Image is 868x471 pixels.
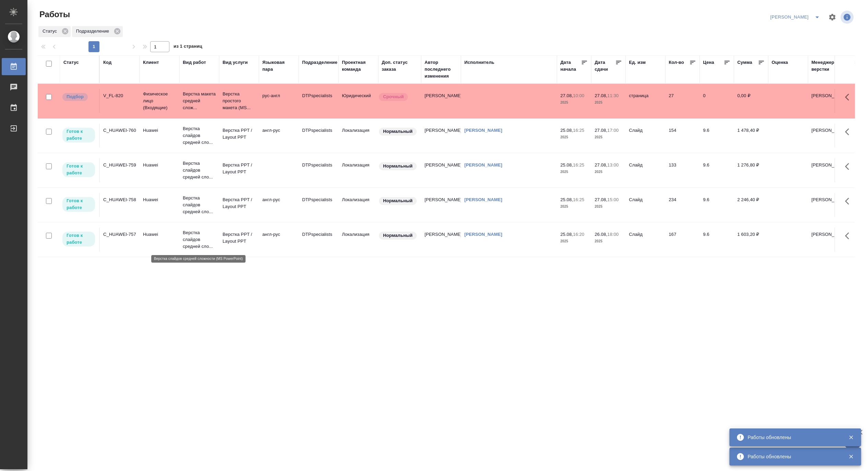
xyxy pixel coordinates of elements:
[669,59,684,66] div: Кол-во
[734,193,768,217] td: 2 246,40 ₽
[560,203,588,210] p: 2025
[183,160,216,181] p: Верстка слайдов средней сло...
[223,162,255,175] p: Верстка PPT / Layout PPT
[183,59,206,66] div: Вид работ
[811,231,844,238] p: [PERSON_NAME]
[560,93,573,98] p: 27.08,
[626,228,665,252] td: Слайд
[342,59,375,73] div: Проектная команда
[223,127,255,141] p: Верстка PPT / Layout PPT
[183,229,216,250] p: Верстка слайдов средней сло...
[76,28,111,35] p: Подразделение
[383,163,413,170] p: Нормальный
[421,228,461,252] td: [PERSON_NAME]
[383,197,413,204] p: Нормальный
[259,124,299,148] td: англ-рус
[844,434,858,440] button: Закрыть
[665,228,700,252] td: 167
[595,197,607,202] p: 27.08,
[734,158,768,182] td: 1 276,80 ₽
[299,228,338,252] td: DTPspecialists
[383,128,413,135] p: Нормальный
[811,127,844,134] p: [PERSON_NAME]
[103,231,136,238] div: C_HUAWEI-757
[464,162,502,168] a: [PERSON_NAME]
[748,434,838,441] div: Работы обновлены
[223,196,255,210] p: Верстка PPT / Layout PPT
[259,193,299,217] td: англ-рус
[595,128,607,133] p: 27.08,
[338,124,378,148] td: Локализация
[223,59,248,66] div: Вид услуги
[72,26,123,37] div: Подразделение
[573,162,584,168] p: 16:25
[143,59,159,66] div: Клиент
[421,124,461,148] td: [PERSON_NAME]
[262,59,295,73] div: Языковая пара
[700,228,734,252] td: 9.6
[103,196,136,203] div: C_HUAWEI-758
[595,169,622,175] p: 2025
[560,169,588,175] p: 2025
[67,163,91,176] p: Готов к работе
[143,162,176,169] p: Huawei
[183,125,216,146] p: Верстка слайдов средней сло...
[143,196,176,203] p: Huawei
[700,89,734,113] td: 0
[67,93,84,100] p: Подбор
[573,128,584,133] p: 16:25
[811,196,844,203] p: [PERSON_NAME]
[299,158,338,182] td: DTPspecialists
[703,59,714,66] div: Цена
[560,99,588,106] p: 2025
[769,12,824,23] div: split button
[338,193,378,217] td: Локализация
[383,93,404,100] p: Срочный
[824,9,841,25] span: Настроить таблицу
[560,59,581,73] div: Дата начала
[573,197,584,202] p: 16:25
[338,158,378,182] td: Локализация
[67,128,91,142] p: Готов к работе
[338,228,378,252] td: Локализация
[772,59,788,66] div: Оценка
[464,128,502,133] a: [PERSON_NAME]
[626,193,665,217] td: Слайд
[67,232,91,246] p: Готов к работе
[183,195,216,215] p: Верстка слайдов средней сло...
[748,453,838,460] div: Работы обновлены
[665,158,700,182] td: 133
[383,232,413,239] p: Нормальный
[103,162,136,169] div: C_HUAWEI-759
[43,28,59,35] p: Статус
[595,232,607,237] p: 26.08,
[734,89,768,113] td: 0,00 ₽
[38,9,70,20] span: Работы
[607,197,619,202] p: 15:00
[143,91,176,111] p: Физическое лицо (Входящие)
[629,59,646,66] div: Ед. изм
[183,91,216,111] p: Верстка макета средней слож...
[607,128,619,133] p: 17:00
[143,127,176,134] p: Huawei
[67,197,91,211] p: Готов к работе
[595,59,615,73] div: Дата сдачи
[841,89,857,105] button: Здесь прячутся важные кнопки
[62,92,96,102] div: Можно подбирать исполнителей
[737,59,752,66] div: Сумма
[841,11,855,24] span: Посмотреть информацию
[560,162,573,168] p: 25.08,
[103,92,136,99] div: V_FL-820
[259,89,299,113] td: рус-англ
[811,92,844,99] p: [PERSON_NAME]
[425,59,457,80] div: Автор последнего изменения
[143,231,176,238] p: Huawei
[734,124,768,148] td: 1 478,40 ₽
[299,193,338,217] td: DTPspecialists
[259,228,299,252] td: англ-рус
[626,89,665,113] td: страница
[841,124,857,140] button: Здесь прячутся важные кнопки
[665,124,700,148] td: 154
[811,59,844,73] div: Менеджеры верстки
[700,124,734,148] td: 9.6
